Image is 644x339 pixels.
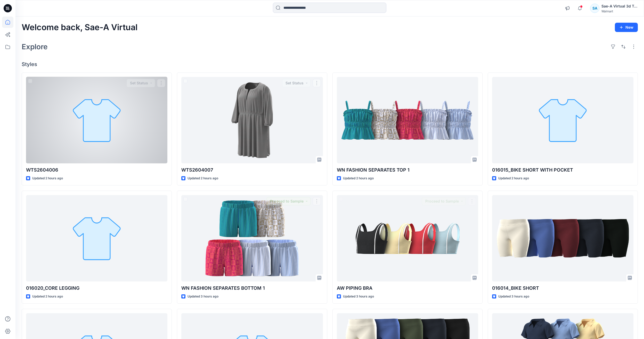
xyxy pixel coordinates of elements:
[590,4,599,13] div: SA
[188,294,218,299] p: Updated 3 hours ago
[337,166,478,174] p: WN FASHION SEPARATES TOP 1
[26,285,167,292] p: 016020_CORE LEGGING
[498,176,529,181] p: Updated 2 hours ago
[26,195,167,281] a: 016020_CORE LEGGING
[32,294,63,299] p: Updated 2 hours ago
[492,166,633,174] p: 016015_BIKE SHORT WITH POCKET
[26,166,167,174] p: WTS2604006
[492,77,633,163] a: 016015_BIKE SHORT WITH POCKET
[181,77,323,163] a: WTS2604007
[181,166,323,174] p: WTS2604007
[337,195,478,281] a: AW PIPING BRA
[343,294,374,299] p: Updated 3 hours ago
[32,176,63,181] p: Updated 2 hours ago
[601,9,638,13] div: Walmart
[615,23,638,32] button: New
[337,285,478,292] p: AW PIPING BRA
[22,61,638,67] h4: Styles
[343,176,374,181] p: Updated 2 hours ago
[601,3,638,9] div: Sae-A Virtual 3d Team
[26,77,167,163] a: WTS2604006
[337,77,478,163] a: WN FASHION SEPARATES TOP 1
[492,195,633,281] a: 016014_BIKE SHORT
[181,285,323,292] p: WN FASHION SEPARATES BOTTOM 1
[22,43,48,51] h2: Explore
[492,285,633,292] p: 016014_BIKE SHORT
[498,294,529,299] p: Updated 3 hours ago
[22,23,137,32] h2: Welcome back, Sae-A Virtual
[181,195,323,281] a: WN FASHION SEPARATES BOTTOM 1
[188,176,218,181] p: Updated 2 hours ago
